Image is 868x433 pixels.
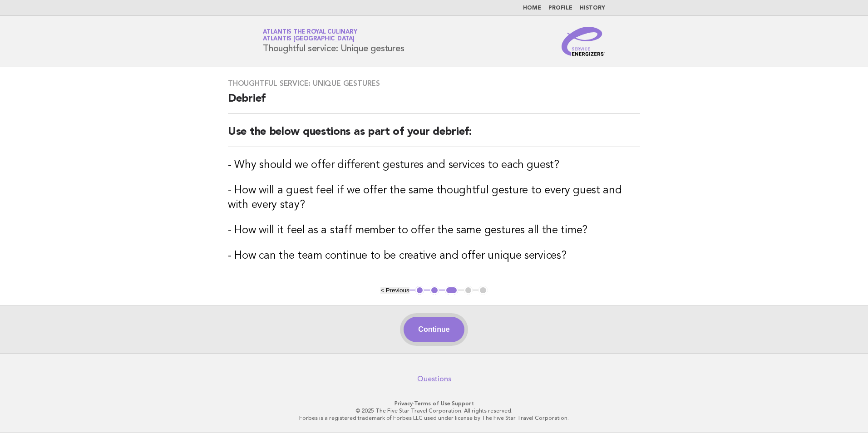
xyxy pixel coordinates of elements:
[228,158,640,172] h3: - Why should we offer different gestures and services to each guest?
[228,249,640,263] h3: - How can the team continue to be creative and offer unique services?
[156,407,712,414] p: © 2025 The Five Star Travel Corporation. All rights reserved.
[228,183,640,212] h3: - How will a guest feel if we offer the same thoughtful gesture to every guest and with every stay?
[156,400,712,407] p: · ·
[404,317,464,342] button: Continue
[445,286,458,295] button: 3
[395,400,413,407] a: Privacy
[417,374,451,384] a: Questions
[263,36,355,42] span: Atlantis [GEOGRAPHIC_DATA]
[452,400,474,407] a: Support
[228,92,640,114] h2: Debrief
[523,5,541,11] a: Home
[263,30,404,53] h1: Thoughtful service: Unique gestures
[263,29,357,42] a: Atlantis the Royal CulinaryAtlantis [GEOGRAPHIC_DATA]
[415,286,424,295] button: 1
[548,5,572,11] a: Profile
[430,286,439,295] button: 2
[228,223,640,238] h3: - How will it feel as a staff member to offer the same gestures all the time?
[414,400,450,407] a: Terms of Use
[156,414,712,422] p: Forbes is a registered trademark of Forbes LLC used under license by The Five Star Travel Corpora...
[580,5,605,11] a: History
[228,79,640,88] h3: Thoughtful service: Unique gestures
[228,125,640,147] h2: Use the below questions as part of your debrief:
[562,27,605,56] img: Service Energizers
[380,287,409,294] button: < Previous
